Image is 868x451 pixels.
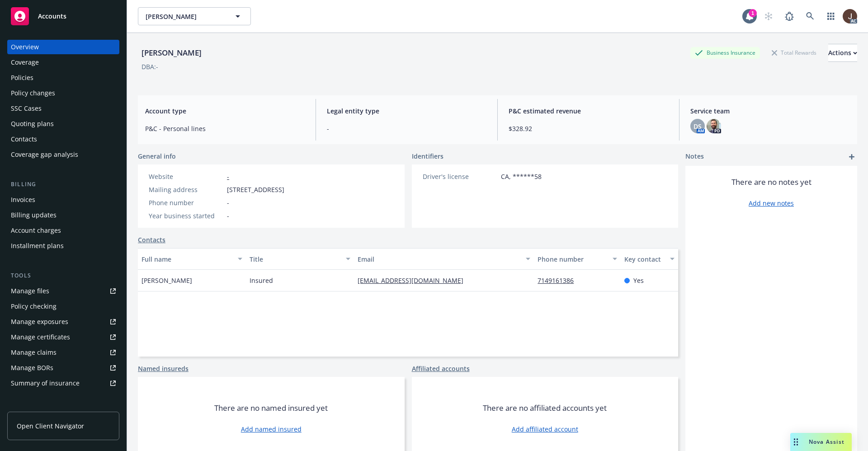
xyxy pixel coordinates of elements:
[250,276,273,285] span: Insured
[423,172,497,181] div: Driver's license
[483,403,607,413] span: There are no affiliated accounts yet
[7,86,119,100] a: Policy changes
[11,193,35,207] div: Invoices
[690,47,760,58] div: Business Insurance
[241,424,302,434] a: Add named insured
[358,276,471,285] a: [EMAIL_ADDRESS][DOMAIN_NAME]
[801,7,819,25] a: Search
[7,239,119,253] a: Installment plans
[138,364,189,373] a: Named insureds
[138,47,205,59] div: [PERSON_NAME]
[11,55,39,70] div: Coverage
[246,248,354,270] button: Title
[17,421,84,431] span: Open Client Navigator
[11,208,57,222] div: Billing updates
[538,254,607,264] div: Phone number
[11,284,49,298] div: Manage files
[707,119,721,133] img: photo
[790,433,852,451] button: Nova Assist
[7,55,119,70] a: Coverage
[7,284,119,298] a: Manage files
[846,151,857,162] a: add
[790,433,802,451] div: Drag to move
[142,254,232,264] div: Full name
[11,223,61,238] div: Account charges
[7,271,119,280] div: Tools
[11,299,57,314] div: Policy checking
[138,235,165,244] a: Contacts
[7,208,119,222] a: Billing updates
[11,147,78,162] div: Coverage gap analysis
[11,361,53,375] div: Manage BORs
[828,44,857,61] div: Actions
[538,276,581,285] a: 7149161386
[227,172,229,181] a: -
[7,193,119,207] a: Invoices
[759,7,778,25] a: Start snowing
[11,239,64,253] div: Installment plans
[780,7,798,25] a: Report a Bug
[7,299,119,314] a: Policy checking
[512,424,578,434] a: Add affiliated account
[7,223,119,238] a: Account charges
[749,9,757,17] div: 1
[214,403,328,413] span: There are no named insured yet
[7,101,119,116] a: SSC Cases
[11,70,33,85] div: Policies
[11,101,42,116] div: SSC Cases
[146,12,224,21] span: [PERSON_NAME]
[685,151,704,162] span: Notes
[509,124,668,133] span: $328.92
[509,106,668,116] span: P&C estimated revenue
[534,248,620,270] button: Phone number
[227,198,229,207] span: -
[7,70,119,85] a: Policies
[412,151,443,161] span: Identifiers
[138,7,251,25] button: [PERSON_NAME]
[7,40,119,54] a: Overview
[149,185,223,194] div: Mailing address
[621,248,678,270] button: Key contact
[142,276,192,285] span: [PERSON_NAME]
[690,106,850,116] span: Service team
[11,345,57,360] div: Manage claims
[731,177,811,188] span: There are no notes yet
[7,376,119,390] a: Summary of insurance
[142,62,158,71] div: DBA: -
[412,364,470,373] a: Affiliated accounts
[633,276,644,285] span: Yes
[138,248,246,270] button: Full name
[7,147,119,162] a: Coverage gap analysis
[145,106,305,116] span: Account type
[822,7,840,25] a: Switch app
[38,13,66,20] span: Accounts
[7,315,119,329] a: Manage exposures
[767,47,821,58] div: Total Rewards
[354,248,534,270] button: Email
[11,376,80,390] div: Summary of insurance
[7,117,119,131] a: Quoting plans
[11,330,70,344] div: Manage certificates
[149,211,223,221] div: Year business started
[327,106,486,116] span: Legal entity type
[11,132,37,146] div: Contacts
[227,211,229,221] span: -
[809,438,844,446] span: Nova Assist
[828,44,857,62] button: Actions
[749,198,794,208] a: Add new notes
[327,124,486,133] span: -
[7,132,119,146] a: Contacts
[693,122,702,131] span: DS
[7,361,119,375] a: Manage BORs
[843,9,857,23] img: photo
[7,345,119,360] a: Manage claims
[149,172,223,181] div: Website
[138,151,176,161] span: General info
[11,117,54,131] div: Quoting plans
[11,40,39,54] div: Overview
[7,4,119,29] a: Accounts
[7,330,119,344] a: Manage certificates
[358,254,520,264] div: Email
[149,198,223,207] div: Phone number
